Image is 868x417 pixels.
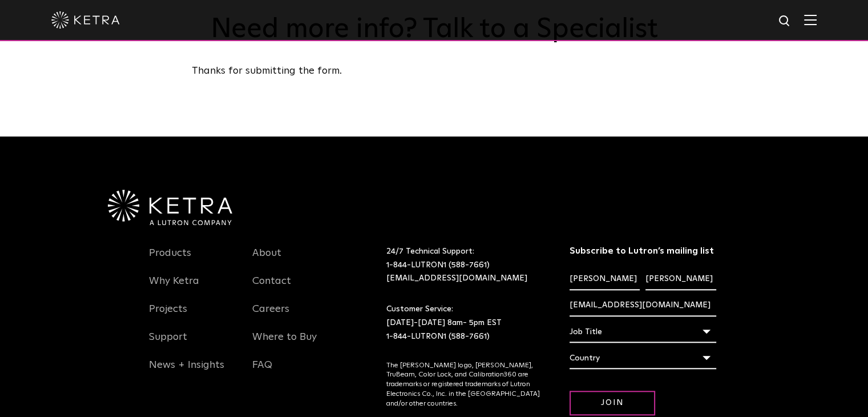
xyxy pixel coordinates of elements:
[149,275,199,301] a: Why Ketra
[149,303,187,329] a: Projects
[570,347,716,369] div: Country
[51,11,120,29] img: ketra-logo-2019-white
[570,391,655,415] input: Join
[804,14,817,25] img: Hamburger%20Nav.svg
[252,331,317,357] a: Where to Buy
[108,190,232,225] img: Ketra-aLutronCo_White_RGB
[149,359,224,385] a: News + Insights
[386,245,541,286] p: 24/7 Technical Support:
[149,331,187,357] a: Support
[252,275,291,301] a: Contact
[386,261,490,269] a: 1-844-LUTRON1 (588-7661)
[386,303,541,343] p: Customer Service: [DATE]-[DATE] 8am- 5pm EST
[252,245,339,385] div: Navigation Menu
[386,361,541,409] p: The [PERSON_NAME] logo, [PERSON_NAME], TruBeam, Color Lock, and Calibration360 are trademarks or ...
[570,245,716,257] h3: Subscribe to Lutron’s mailing list
[252,303,289,329] a: Careers
[192,63,677,79] div: Thanks for submitting the form.
[570,321,716,343] div: Job Title
[386,332,490,340] a: 1-844-LUTRON1 (588-7661)
[570,295,716,316] input: Email
[149,245,236,385] div: Navigation Menu
[778,14,792,29] img: search icon
[252,247,281,273] a: About
[252,359,272,385] a: FAQ
[386,274,527,282] a: [EMAIL_ADDRESS][DOMAIN_NAME]
[570,268,640,290] input: First Name
[149,247,191,273] a: Products
[645,268,716,290] input: Last Name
